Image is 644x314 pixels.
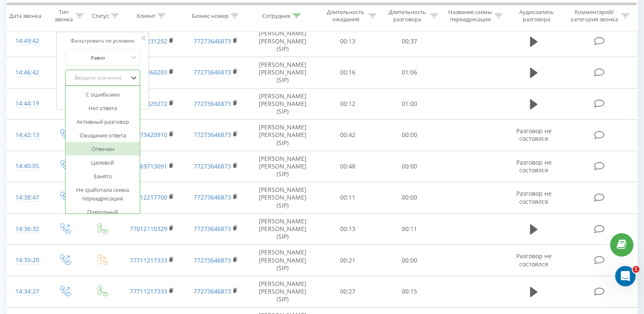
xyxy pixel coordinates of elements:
div: Занято [66,169,140,183]
a: 77273646873 [194,256,231,264]
td: 00:00 [378,120,440,151]
div: Ожидание ответа [66,128,140,142]
td: 00:21 [317,245,379,276]
div: 14:49:42 [15,33,37,49]
div: 14:42:13 [15,127,37,143]
td: [PERSON_NAME] [PERSON_NAME] (SIP) [248,276,317,307]
td: 00:11 [317,182,379,214]
a: 77014231292 [130,37,167,45]
td: [PERSON_NAME] [PERSON_NAME] (SIP) [248,57,317,88]
span: Разговор не состоялся [516,189,551,205]
a: 77273646873 [194,193,231,201]
a: 77273646873 [194,162,231,170]
div: 14:40:05 [15,158,37,174]
div: Отвечен [66,142,140,156]
td: [PERSON_NAME] [PERSON_NAME] (SIP) [248,213,317,245]
td: 01:06 [378,57,440,88]
div: 14:36:32 [15,221,37,237]
span: Разговор не состоялся [516,158,551,174]
div: 14:38:47 [15,189,37,206]
div: 14:35:20 [15,252,37,268]
td: 00:00 [378,151,440,182]
div: Сотрудник [262,12,291,20]
div: Статус [92,12,109,20]
div: Тип звонка [54,9,74,23]
td: 00:11 [378,213,440,245]
td: 00:13 [317,26,379,57]
td: 00:27 [317,276,379,307]
a: 77012110329 [130,225,167,233]
div: Аудиозапись разговора [512,9,561,23]
div: Повторный [66,205,140,219]
a: 77273646873 [194,225,231,233]
div: 14:44:19 [15,95,37,112]
td: [PERSON_NAME] [PERSON_NAME] (SIP) [248,245,317,276]
iframe: Intercom live chat [615,266,635,286]
a: 77711217333 [130,256,167,264]
a: 77085360203 [130,68,167,76]
div: Название схемы переадресации [448,9,492,23]
div: 14:34:27 [15,283,37,300]
span: Разговор не состоялся [516,252,551,268]
div: Не сработала схема переадресации [66,183,140,205]
span: 1 [633,266,639,273]
a: 77273646873 [194,131,231,139]
div: 14:46:42 [15,64,37,81]
span: Разговор не состоялся [516,127,551,143]
div: Дата звонка [9,12,41,20]
a: 77273646873 [194,37,231,45]
div: Клиент [137,12,155,20]
td: 00:00 [378,245,440,276]
a: 77273646873 [194,68,231,76]
div: Длительность разговора [386,9,428,23]
div: Нет ответа [66,101,140,115]
a: 77273646873 [194,100,231,108]
div: Длительность ожидания [325,9,367,23]
a: 77273646873 [194,287,231,295]
div: Введите значение [68,74,128,81]
td: 00:48 [317,151,379,182]
div: С ошибками [66,88,140,101]
td: 00:42 [317,120,379,151]
a: 77772429272 [130,100,167,108]
a: 77473420910 [130,131,167,139]
td: 00:15 [378,276,440,307]
td: 00:37 [378,26,440,57]
td: 01:00 [378,88,440,120]
div: Фильтровать по условию [65,37,140,45]
td: 00:16 [317,57,379,88]
td: 00:12 [317,88,379,120]
td: [PERSON_NAME] [PERSON_NAME] (SIP) [248,26,317,57]
td: [PERSON_NAME] [PERSON_NAME] (SIP) [248,88,317,120]
div: Бизнес номер [192,12,229,20]
td: [PERSON_NAME] [PERSON_NAME] (SIP) [248,120,317,151]
a: 77012217700 [130,193,167,201]
td: [PERSON_NAME] [PERSON_NAME] (SIP) [248,182,317,214]
td: 00:13 [317,213,379,245]
a: 77769713091 [130,162,167,170]
td: 00:00 [378,182,440,214]
div: Активный разговор [66,115,140,128]
div: Целевой [66,156,140,169]
td: [PERSON_NAME] [PERSON_NAME] (SIP) [248,151,317,182]
div: Комментарий/категория звонка [570,9,619,23]
a: 77711217333 [130,287,167,295]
